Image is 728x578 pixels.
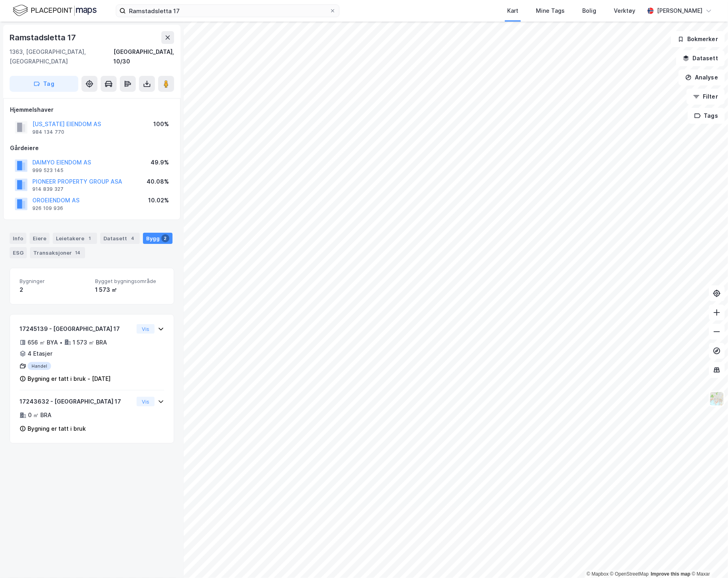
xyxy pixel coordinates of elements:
button: Filter [686,89,725,105]
div: [GEOGRAPHIC_DATA], 10/30 [113,47,174,66]
div: 40.08% [147,177,169,186]
div: Bygning er tatt i bruk [28,424,86,433]
div: 17243632 - [GEOGRAPHIC_DATA] 17 [20,397,133,406]
div: 100% [153,119,169,129]
div: 1363, [GEOGRAPHIC_DATA], [GEOGRAPHIC_DATA] [10,47,113,66]
div: Bygning er tatt i bruk - [DATE] [28,374,111,384]
a: Improve this map [651,571,690,577]
div: Datasett [100,233,140,244]
div: • [60,339,63,346]
button: Tags [688,108,725,124]
div: 914 839 327 [32,186,63,192]
div: 10.02% [148,196,169,205]
div: 49.9% [151,158,169,167]
button: Analyse [678,69,725,85]
button: Bokmerker [671,31,725,47]
span: Bygget bygningsområde [95,278,164,285]
div: Kontrollprogram for chat [688,540,728,578]
div: 14 [73,249,82,257]
div: ESG [10,247,27,258]
button: Vis [137,397,155,406]
div: 2 [161,234,169,242]
img: logo.f888ab2527a4732fd821a326f86c7f29.svg [13,4,97,18]
div: 1 573 ㎡ [95,285,164,295]
div: 656 ㎡ BYA [28,338,58,347]
div: 926 109 936 [32,205,63,212]
button: Vis [137,324,155,334]
div: Bygg [143,233,173,244]
div: 4 [129,234,137,242]
div: Bolig [582,6,596,16]
div: 1 [86,234,94,242]
div: 0 ㎡ BRA [28,410,52,420]
div: 1 573 ㎡ BRA [73,338,107,347]
a: Mapbox [587,571,609,577]
div: Transaksjoner [30,247,85,258]
div: 17245139 - [GEOGRAPHIC_DATA] 17 [20,324,133,334]
iframe: Chat Widget [688,540,728,578]
div: [PERSON_NAME] [657,6,702,16]
div: Info [10,233,26,244]
div: Leietakere [53,233,97,244]
div: Hjemmelshaver [10,105,174,115]
div: 2 [20,285,89,295]
input: Søk på adresse, matrikkel, gårdeiere, leietakere eller personer [126,5,329,17]
div: Verktøy [614,6,635,16]
div: Mine Tags [536,6,565,16]
div: Ramstadsletta 17 [10,31,77,44]
div: 999 523 145 [32,167,63,174]
a: OpenStreetMap [610,571,649,577]
button: Datasett [676,50,725,66]
div: Gårdeiere [10,143,174,153]
div: Eiere [30,233,50,244]
button: Tag [10,76,78,92]
span: Bygninger [20,278,89,285]
div: 984 134 770 [32,129,64,135]
div: 4 Etasjer [28,349,52,358]
img: Z [709,391,724,406]
div: Kart [507,6,518,16]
